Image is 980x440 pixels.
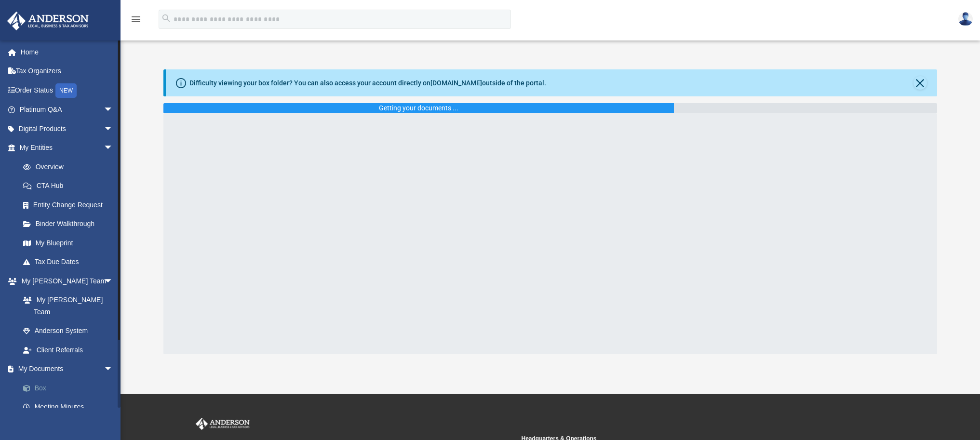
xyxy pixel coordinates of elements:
a: [DOMAIN_NAME] [430,79,482,87]
button: Close [913,76,927,90]
div: Getting your documents ... [379,103,458,113]
i: menu [130,13,142,25]
span: arrow_drop_down [104,271,123,291]
img: Anderson Advisors Platinum Portal [4,12,92,30]
a: Entity Change Request [13,195,128,214]
a: Platinum Q&Aarrow_drop_down [7,100,128,120]
a: Anderson System [13,321,123,341]
span: arrow_drop_down [104,360,123,379]
a: My [PERSON_NAME] Team [13,291,118,321]
span: arrow_drop_down [104,100,123,120]
div: NEW [55,83,77,98]
a: Box [13,378,128,398]
a: menu [130,18,142,25]
a: Tax Due Dates [13,253,128,272]
a: Overview [13,157,128,176]
a: My [PERSON_NAME] Teamarrow_drop_down [7,271,123,291]
a: My Entitiesarrow_drop_down [7,138,128,158]
span: arrow_drop_down [104,138,123,158]
div: Difficulty viewing your box folder? You can also access your account directly on outside of the p... [189,78,546,88]
i: search [161,13,172,24]
a: Order StatusNEW [7,80,128,100]
a: Client Referrals [13,340,123,360]
a: CTA Hub [13,176,128,196]
a: My Blueprint [13,233,123,253]
a: Digital Productsarrow_drop_down [7,119,128,138]
a: Home [7,42,128,62]
a: My Documentsarrow_drop_down [7,360,128,379]
img: User Pic [958,12,973,26]
img: Anderson Advisors Platinum Portal [194,418,252,430]
a: Tax Organizers [7,62,128,81]
a: Binder Walkthrough [13,214,128,234]
span: arrow_drop_down [104,119,123,139]
a: Meeting Minutes [13,398,128,417]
